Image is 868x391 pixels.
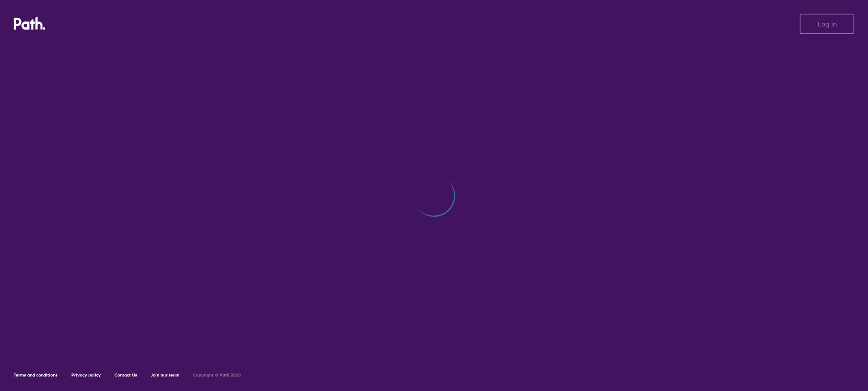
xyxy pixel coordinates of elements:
[151,372,179,378] a: Join our team
[14,372,58,378] a: Terms and conditions
[71,372,101,378] a: Privacy policy
[114,372,137,378] a: Contact Us
[193,373,241,378] h6: Copyright © Path 2018
[818,20,837,28] span: Log in
[800,14,854,34] button: Log in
